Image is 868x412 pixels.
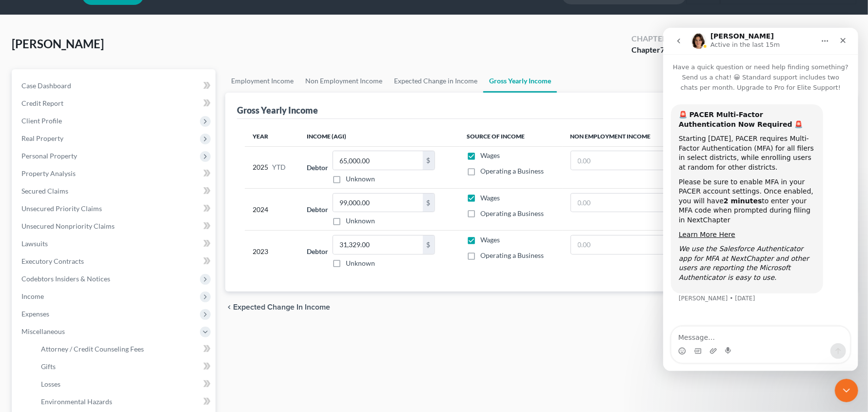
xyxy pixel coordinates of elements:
a: Employment Income [225,69,299,93]
a: Unsecured Nonpriority Claims [14,217,216,235]
a: Losses [33,375,216,393]
span: Expenses [21,310,49,318]
span: Income [21,292,44,300]
span: Gifts [41,362,56,371]
span: YTD [272,162,286,172]
label: Debtor [307,162,329,173]
a: Case Dashboard [14,77,216,95]
span: Unsecured Priority Claims [21,204,102,213]
a: Executory Contracts [14,253,216,270]
input: 0.00 [333,194,423,212]
i: chevron_left [225,303,233,311]
span: 7 [660,45,665,54]
th: Year [245,127,299,146]
input: 0.00 [571,151,674,170]
th: Income (AGI) [299,127,459,146]
button: chevron_left Expected Change in Income [225,303,330,311]
span: [PERSON_NAME] [12,37,104,51]
a: Unsecured Priority Claims [14,200,216,217]
label: Debtor [307,204,329,215]
div: $ [423,235,434,254]
span: Property Analysis [21,169,76,177]
span: Operating a Business [481,251,544,259]
th: Source of Income [459,127,563,146]
span: Miscellaneous [21,327,65,335]
a: Non Employment Income [299,69,388,93]
span: Unsecured Nonpriority Claims [21,222,115,230]
span: Expected Change in Income [233,303,330,311]
span: Wages [481,194,500,202]
div: $ [423,194,434,212]
span: Lawsuits [21,239,48,248]
span: Credit Report [21,99,63,107]
a: Secured Claims [14,182,216,200]
span: Attorney / Credit Counseling Fees [41,345,144,353]
span: Losses [41,380,60,388]
div: Chapter [631,44,667,56]
div: 2024 [253,193,292,226]
span: Real Property [21,134,63,142]
label: Unknown [346,174,375,184]
span: Personal Property [21,152,77,160]
iframe: Intercom live chat [663,28,858,371]
span: Wages [481,151,500,159]
th: Non Employment Income [563,127,837,146]
span: Operating a Business [481,167,544,175]
span: Environmental Hazards [41,397,112,406]
a: Lawsuits [14,235,216,253]
input: 0.00 [333,235,423,254]
a: Credit Report [14,95,216,112]
a: Gross Yearly Income [483,69,557,93]
label: Unknown [346,258,375,268]
a: Gifts [33,358,216,375]
span: Client Profile [21,117,62,125]
div: 2025 [253,151,292,184]
label: Debtor [307,246,329,256]
a: Expected Change in Income [388,69,483,93]
span: Operating a Business [481,209,544,217]
span: Wages [481,235,500,244]
div: Gross Yearly Income [237,104,318,116]
input: 0.00 [571,235,674,254]
div: 2023 [253,235,292,268]
a: Attorney / Credit Counseling Fees [33,340,216,358]
div: $ [423,151,434,170]
a: Environmental Hazards [33,393,216,411]
label: Unknown [346,216,375,226]
span: Executory Contracts [21,257,84,265]
input: 0.00 [333,151,423,170]
span: Codebtors Insiders & Notices [21,275,110,283]
a: Property Analysis [14,165,216,182]
input: 0.00 [571,194,674,212]
div: Chapter [631,33,667,44]
span: Case Dashboard [21,81,71,90]
span: Secured Claims [21,187,68,195]
iframe: Intercom live chat [835,379,858,402]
